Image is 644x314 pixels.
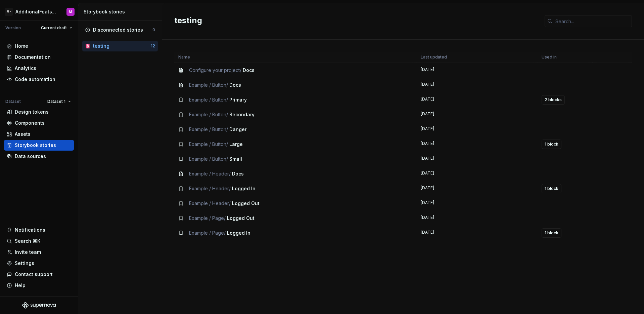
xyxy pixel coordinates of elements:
td: [DATE] [417,137,538,152]
td: [DATE] [417,181,538,196]
span: 1 block [545,230,558,236]
div: Notifications [15,227,45,233]
a: testing12 [82,41,158,51]
th: Name [174,52,417,63]
span: Danger [229,126,246,132]
span: Example / Header / [189,186,231,191]
div: 0 [152,27,155,33]
span: 1 block [545,142,558,147]
button: Search ⌘K [4,236,74,246]
div: Version [5,25,21,31]
div: Analytics [15,65,36,72]
h2: testing [174,15,537,26]
div: Invite team [15,249,41,256]
a: Analytics [4,63,74,74]
a: Settings [4,258,74,269]
span: Example / Button / [189,126,228,132]
a: Storybook stories [4,140,74,151]
button: Contact support [4,269,74,280]
button: M-AdditionalFeatsTestM [1,4,77,19]
span: Small [229,156,242,162]
div: Settings [15,260,34,267]
button: 1 block [542,184,561,193]
button: 1 block [542,140,561,149]
td: [DATE] [417,211,538,226]
span: Example / Button / [189,82,228,88]
div: 12 [151,43,155,49]
div: Disconnected stories [93,27,143,33]
th: Used in [538,52,592,63]
div: Storybook stories [15,142,56,149]
a: Assets [4,129,74,140]
a: Code automation [4,74,74,85]
span: Example / Header / [189,200,231,206]
span: Logged Out [227,215,255,221]
td: [DATE] [417,107,538,122]
input: Search... [553,15,632,27]
span: 2 blocks [545,97,562,103]
span: Logged In [227,230,250,236]
a: Components [4,118,74,128]
div: Help [15,282,26,289]
div: M- [5,8,13,16]
button: 2 blocks [542,95,565,105]
span: Example / Button / [189,112,228,117]
div: Assets [15,131,31,138]
div: Code automation [15,76,55,83]
span: Dataset 1 [47,99,65,104]
th: Last updated [417,52,538,63]
button: Dataset 1 [44,97,74,106]
button: Current draft [38,23,75,33]
div: Dataset [5,99,21,104]
td: [DATE] [417,226,538,240]
button: 1 block [542,228,561,238]
span: Example / Page / [189,230,226,236]
span: Example / Button / [189,141,228,147]
div: Storybook stories [84,8,159,15]
a: Disconnected stories0 [82,25,158,35]
span: Example / Page / [189,215,226,221]
td: [DATE] [417,63,538,78]
div: Data sources [15,153,46,160]
td: [DATE] [417,78,538,92]
div: M [69,9,72,14]
td: [DATE] [417,196,538,211]
td: [DATE] [417,166,538,181]
div: testing [93,43,109,49]
a: Invite team [4,247,74,258]
span: Example / Header / [189,171,231,176]
div: Home [15,43,28,49]
span: Configure your project / [189,67,241,73]
span: Docs [229,82,241,88]
span: Logged Out [232,200,260,206]
a: Data sources [4,151,74,162]
a: Design tokens [4,107,74,117]
span: Secondary [229,112,255,117]
div: Search ⌘K [15,238,40,244]
span: Large [229,141,243,147]
span: Docs [232,171,244,176]
div: Components [15,120,45,126]
td: [DATE] [417,122,538,137]
td: [DATE] [417,152,538,166]
div: Contact support [15,271,53,278]
span: Current draft [41,25,67,31]
span: Docs [243,67,255,73]
div: AdditionalFeatsTest [15,8,58,15]
a: Home [4,41,74,51]
td: [DATE] [417,92,538,107]
button: Notifications [4,225,74,235]
span: 1 block [545,186,558,191]
svg: Supernova Logo [22,302,56,309]
span: Example / Button / [189,156,228,162]
div: Documentation [15,54,51,61]
span: Example / Button / [189,97,228,103]
div: Design tokens [15,109,49,115]
button: Help [4,280,74,291]
span: Primary [229,97,247,103]
span: Logged In [232,186,256,191]
a: Documentation [4,52,74,63]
